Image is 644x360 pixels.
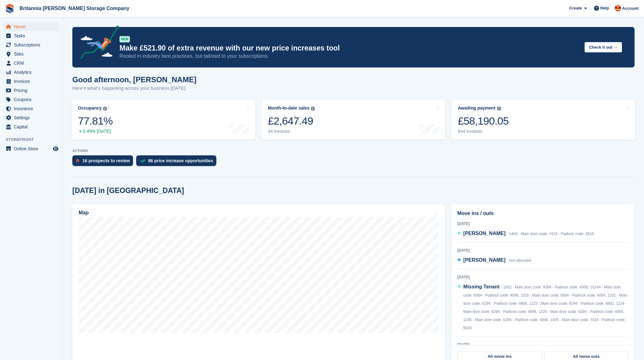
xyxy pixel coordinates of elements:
[72,75,197,84] h1: Good afternoon, [PERSON_NAME]
[52,145,59,153] a: Preview store
[262,100,445,140] a: Month-to-date sales £2,647.49 44 invoices
[3,95,59,104] a: menu
[6,137,63,143] span: Storefront
[14,95,52,104] span: Coupons
[457,248,629,253] div: [DATE]
[14,68,52,77] span: Analytics
[615,5,621,11] img: Einar Agustsson
[463,284,499,289] span: Missing Tenant
[78,129,113,134] div: 0.49% [DATE]
[457,342,629,347] div: [DATE]
[14,144,52,153] span: Online Store
[82,158,130,163] div: 16 prospects to review
[3,50,59,58] a: menu
[103,107,107,110] img: icon-info-grey-7440780725fd019a000dd9b08b2336e03edf1995a4989e88bcd33f0948082b44.svg
[457,230,594,238] a: [PERSON_NAME] 1404 - Main door code: 7418 - Padlock code: 5616
[119,44,580,53] p: Make £521.90 of extra revenue with our new price increases tool
[119,53,580,60] p: Rooted in industry best practices, but tailored to your subscriptions.
[72,155,136,169] a: 16 prospects to review
[497,107,501,110] img: icon-info-grey-7440780725fd019a000dd9b08b2336e03edf1995a4989e88bcd33f0948082b44.svg
[14,113,52,122] span: Settings
[72,100,255,140] a: Occupancy 77.81% 0.49% [DATE]
[585,42,622,52] button: Check it out →
[3,77,59,86] a: menu
[311,107,315,110] img: icon-info-grey-7440780725fd019a000dd9b08b2336e03edf1995a4989e88bcd33f0948082b44.svg
[463,257,505,263] span: [PERSON_NAME]
[600,5,609,11] span: Help
[457,256,531,265] a: [PERSON_NAME] Not allocated
[14,50,52,58] span: Sites
[3,40,59,49] a: menu
[569,5,582,11] span: Create
[3,113,59,122] a: menu
[148,158,213,163] div: 86 price increase opportunities
[457,210,629,217] h2: Move ins / outs
[457,283,629,332] a: Missing Tenant 1002 - Main door code: 9364 - Padlock code: 4008, 1014A - Main door code: 9364 - P...
[72,85,197,92] p: Here's what's happening across your business [DATE]
[3,22,59,31] a: menu
[119,36,130,42] div: NEW
[14,77,52,86] span: Invoices
[463,285,627,330] span: 1002 - Main door code: 9364 - Padlock code: 4008, 1014A - Main door code: 9364 - Padlock code: 40...
[509,232,594,236] span: 1404 - Main door code: 7418 - Padlock code: 5616
[457,221,629,227] div: [DATE]
[452,100,635,140] a: Awaiting payment £58,190.05 844 invoices
[14,31,52,40] span: Tasks
[14,22,52,31] span: Home
[14,59,52,67] span: CRM
[76,159,79,163] img: prospect-51fa495bee0391a8d652442698ab0144808aea92771e9ea1ae160a38d050c398.svg
[458,115,509,127] div: £58,190.05
[457,274,629,280] div: [DATE]
[463,231,505,236] span: [PERSON_NAME]
[268,105,309,111] div: Month-to-date sales
[72,149,635,153] p: ACTIONS
[458,129,509,134] div: 844 invoices
[458,105,496,111] div: Awaiting payment
[268,129,315,134] div: 44 invoices
[622,5,638,12] span: Account
[3,122,59,131] a: menu
[5,4,14,13] img: stora-icon-8386f47178a22dfd0bd8f6a31ec36ba5ce8667c1dd55bd0f319d3a0aa187defe.svg
[78,115,113,127] div: 77.81%
[14,122,52,131] span: Capital
[17,3,132,13] a: Britannia [PERSON_NAME] Storage Company
[509,258,531,263] span: Not allocated
[3,31,59,40] a: menu
[136,155,219,169] a: 86 price increase opportunities
[3,86,59,95] a: menu
[3,59,59,67] a: menu
[79,210,89,216] h2: Map
[3,144,59,153] a: menu
[14,86,52,95] span: Pricing
[72,186,184,195] h2: [DATE] in [GEOGRAPHIC_DATA]
[14,40,52,49] span: Subscriptions
[268,115,315,127] div: £2,647.49
[3,104,59,113] a: menu
[140,159,145,162] img: price_increase_opportunities-93ffe204e8149a01c8c9dc8f82e8f89637d9d84a8eef4429ea346261dce0b2c0.svg
[14,104,52,113] span: Insurance
[75,25,119,61] img: price-adjustments-announcement-icon-8257ccfd72463d97f412b2fc003d46551f7dbcb40ab6d574587a9cd5c0d94...
[78,105,102,111] div: Occupancy
[3,68,59,77] a: menu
